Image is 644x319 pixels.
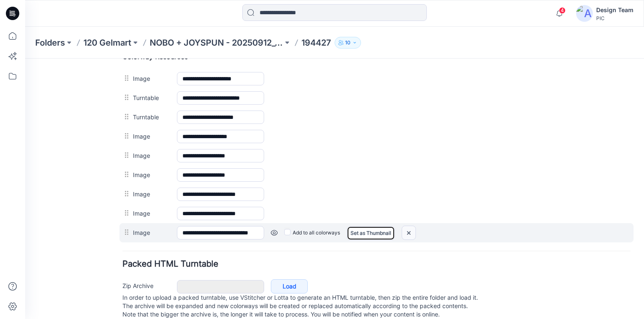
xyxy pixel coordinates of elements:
[596,5,634,15] div: Design Team
[108,131,143,140] label: Image
[335,37,361,49] button: 10
[259,167,315,181] label: Add to all colorways
[25,59,644,319] iframe: edit-style
[301,37,331,49] p: 194427
[97,235,605,260] p: In order to upload a packed turntable, use VStitcher or Lotta to generate an HTML turntable, then...
[259,169,265,174] input: Add to all colorways
[596,15,634,21] div: PIC
[108,111,143,121] label: Image
[150,37,283,49] a: NOBO + JOYSPUN - 20250912_120_GC
[246,221,283,235] a: Load
[576,5,593,22] img: avatar
[108,150,143,159] label: Image
[377,167,390,181] img: close-btn.svg
[108,169,143,178] label: Image
[108,73,143,82] label: Image
[559,7,566,14] span: 4
[108,92,143,101] label: Image
[83,37,131,49] a: 120 Gelmart
[345,38,351,47] p: 10
[322,167,370,182] a: Set as Thumbnail
[35,37,65,49] a: Folders
[97,201,605,209] h4: Packed HTML Turntable
[97,222,143,232] label: Zip Archive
